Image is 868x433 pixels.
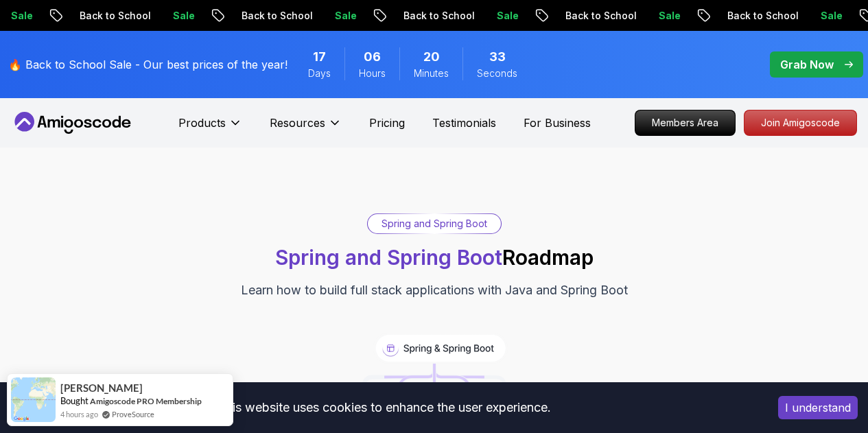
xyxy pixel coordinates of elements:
a: Amigoscode PRO Membership [90,396,202,406]
p: Join Amigoscode [744,110,856,135]
span: Minutes [414,67,449,80]
p: Grab Now [780,56,834,73]
span: 17 Days [313,47,326,67]
p: Learn how to build full stack applications with Java and Spring Boot [241,281,628,300]
span: Bought [60,395,89,406]
span: Seconds [477,67,517,80]
p: Back to School [54,9,147,23]
div: Spring and Spring Boot [368,214,501,233]
button: Products [178,115,242,142]
span: 4 hours ago [60,408,98,420]
img: provesource social proof notification image [11,377,56,422]
p: Sale [309,9,353,23]
a: ProveSource [112,408,154,420]
a: Members Area [635,110,736,136]
a: Testimonials [432,115,496,131]
span: Hours [359,67,386,80]
span: 20 Minutes [423,47,440,67]
p: Sale [795,9,838,23]
span: 6 Hours [364,47,381,67]
p: Back to School [377,9,471,23]
div: This website uses cookies to enhance the user experience. [10,393,758,423]
button: Resources [270,115,342,142]
span: [PERSON_NAME] [60,382,143,394]
button: Accept cookies [778,396,858,419]
p: Back to School [701,9,795,23]
p: Members Area [635,110,735,135]
h1: Roadmap [275,245,594,270]
p: Back to School [215,9,309,23]
p: Products [178,115,226,131]
p: Sale [471,9,515,23]
a: Pricing [369,115,405,131]
p: Sale [147,9,191,23]
span: Spring and Spring Boot [275,245,502,270]
p: Resources [270,115,325,131]
p: Back to School [539,9,633,23]
p: 🔥 Back to School Sale - Our best prices of the year! [8,56,288,73]
p: Sale [633,9,677,23]
a: Join Amigoscode [744,110,857,136]
span: Days [308,67,331,80]
span: 33 Seconds [489,47,506,67]
a: For Business [524,115,591,131]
